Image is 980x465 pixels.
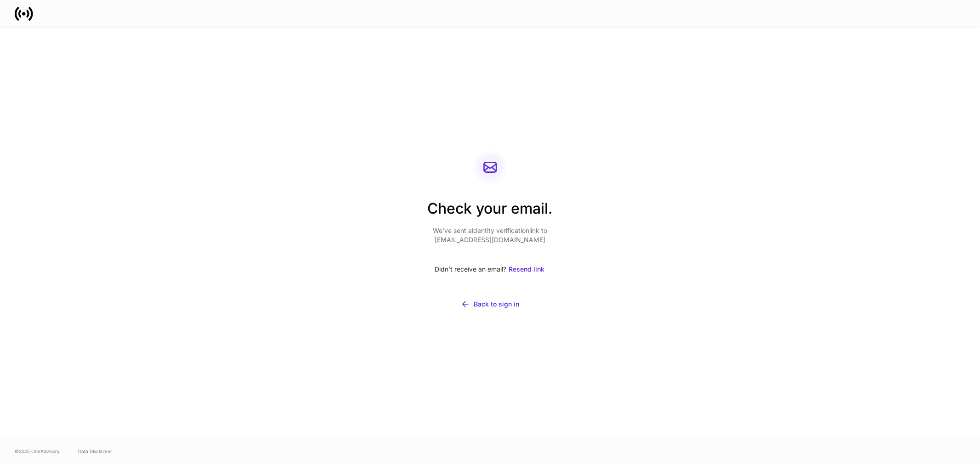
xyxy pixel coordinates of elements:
[427,259,553,279] div: Didn’t receive an email?
[509,265,545,274] div: Resend link
[427,198,553,226] h2: Check your email.
[78,448,112,455] a: Data Disclaimer
[427,294,553,314] button: Back to sign in
[509,259,545,279] button: Resend link
[474,300,519,309] div: Back to sign in
[15,448,60,455] span: © 2025 OneAdvisory
[427,226,553,244] p: We’ve sent a identity verification link to [EMAIL_ADDRESS][DOMAIN_NAME]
